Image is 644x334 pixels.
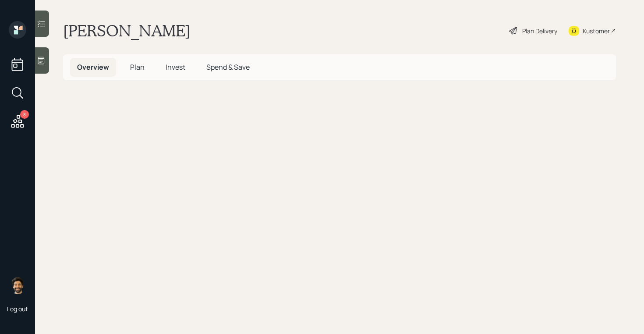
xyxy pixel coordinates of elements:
[130,62,145,72] span: Plan
[206,62,250,72] span: Spend & Save
[77,62,109,72] span: Overview
[20,110,29,119] div: 8
[63,21,191,40] h1: [PERSON_NAME]
[166,62,185,72] span: Invest
[583,26,610,36] div: Kustomer
[522,26,557,36] div: Plan Delivery
[7,305,28,313] div: Log out
[9,277,26,294] img: eric-schwartz-headshot.png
